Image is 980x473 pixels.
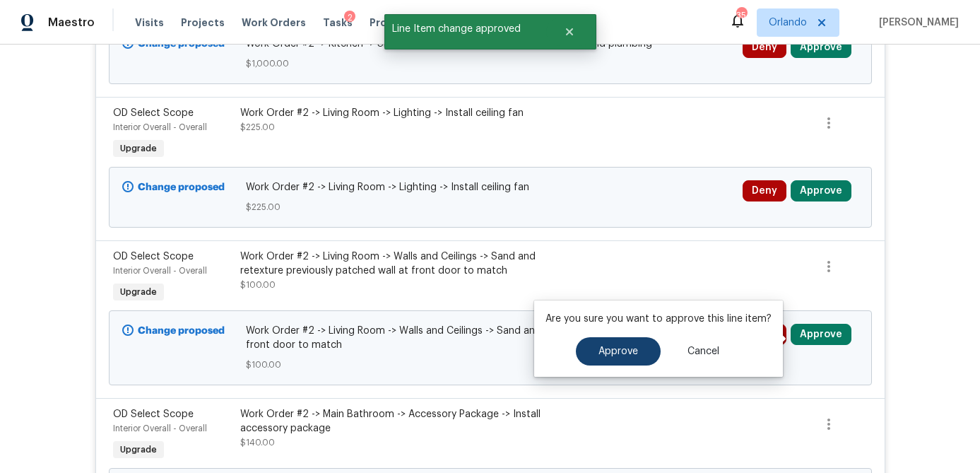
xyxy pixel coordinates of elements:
[384,14,546,44] span: Line Item change approved
[114,443,163,457] span: Upgrade
[323,18,353,28] span: Tasks
[246,180,734,194] span: Work Order #2 -> Living Room -> Lighting -> Install ceiling fan
[113,409,194,419] span: OD Select Scope
[246,358,734,372] span: $100.00
[370,16,425,30] span: Properties
[665,337,742,366] button: Cancel
[545,312,772,326] p: Are you sure you want to approve this line item?
[138,326,225,336] b: Change proposed
[113,267,207,275] span: Interior Overall - Overall
[791,37,851,58] button: Approve
[246,57,734,71] span: $1,000.00
[113,108,194,118] span: OD Select Scope
[791,180,851,202] button: Approve
[113,424,207,433] span: Interior Overall - Overall
[240,407,550,436] div: Work Order #2 -> Main Bathroom -> Accessory Package -> Install accessory package
[48,16,95,30] span: Maestro
[114,141,163,156] span: Upgrade
[743,37,786,58] button: Deny
[246,324,734,352] span: Work Order #2 -> Living Room -> Walls and Ceilings -> Sand and retexture previously patched wall ...
[240,438,275,447] span: $140.00
[791,324,851,345] button: Approve
[598,346,638,357] span: Approve
[246,200,734,214] span: $225.00
[736,8,746,23] div: 35
[138,182,225,192] b: Change proposed
[743,180,786,202] button: Deny
[873,16,959,30] span: [PERSON_NAME]
[576,337,661,366] button: Approve
[240,106,550,120] div: Work Order #2 -> Living Room -> Lighting -> Install ceiling fan
[240,123,275,132] span: $225.00
[240,250,550,278] div: Work Order #2 -> Living Room -> Walls and Ceilings -> Sand and retexture previously patched wall ...
[114,285,163,299] span: Upgrade
[769,16,807,30] span: Orlando
[113,252,194,262] span: OD Select Scope
[546,18,593,46] button: Close
[344,11,355,25] div: 2
[240,281,276,289] span: $100.00
[181,16,225,30] span: Projects
[135,16,164,30] span: Visits
[242,16,306,30] span: Work Orders
[113,123,207,132] span: Interior Overall - Overall
[687,346,719,357] span: Cancel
